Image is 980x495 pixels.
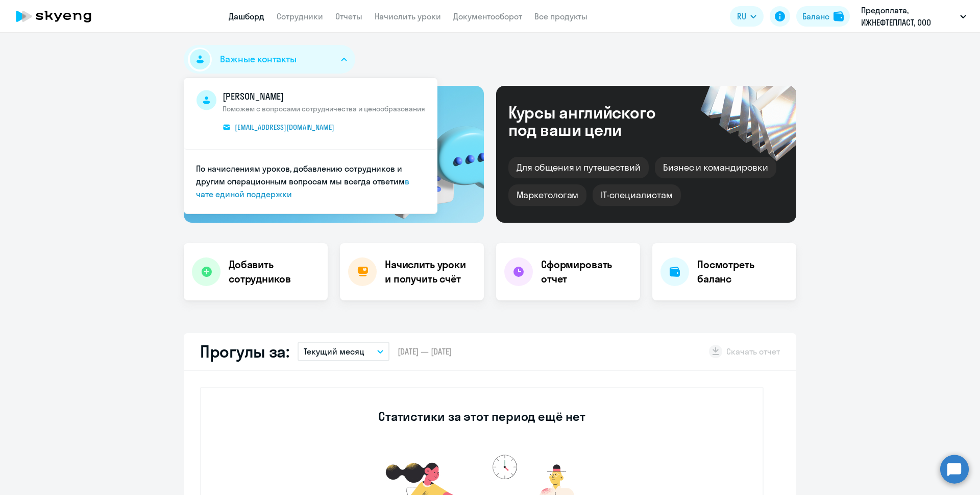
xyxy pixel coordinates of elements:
[508,157,649,178] div: Для общения и путешествий
[223,104,425,113] span: Поможем с вопросами сотрудничества и ценообразования
[378,408,585,425] h3: Статистики за этот период ещё нет
[655,157,776,178] div: Бизнес и командировки
[335,11,362,21] a: Отчеты
[541,257,632,286] h4: Сформировать отчет
[220,53,297,66] span: Важные контакты
[398,346,452,357] span: [DATE] — [DATE]
[200,341,289,362] h2: Прогулы за:
[802,10,829,22] div: Баланс
[730,6,764,27] button: RU
[184,78,437,214] ul: Важные контакты
[861,4,956,29] p: Предоплата, ИЖНЕФТЕПЛАСТ, ООО
[856,4,971,29] button: Предоплата, ИЖНЕФТЕПЛАСТ, ООО
[298,342,389,361] button: Текущий месяц
[834,11,844,21] img: balance
[196,163,405,186] span: По начислениям уроков, добавлению сотрудников и другим операционным вопросам мы всегда ответим
[223,122,342,133] a: [EMAIL_ADDRESS][DOMAIN_NAME]
[184,45,355,74] button: Важные контакты
[508,184,586,206] div: Маркетологам
[737,10,746,22] span: RU
[277,11,323,21] a: Сотрудники
[697,257,788,286] h4: Посмотреть баланс
[385,257,474,286] h4: Начислить уроки и получить счёт
[229,11,264,21] a: Дашборд
[534,11,587,21] a: Все продукты
[508,104,683,138] div: Курсы английского под ваши цели
[196,176,409,199] a: в чате единой поддержки
[304,345,364,358] p: Текущий месяц
[453,11,522,21] a: Документооборот
[796,6,850,27] button: Балансbalance
[223,90,425,103] span: [PERSON_NAME]
[375,11,441,21] a: Начислить уроки
[235,123,334,132] span: [EMAIL_ADDRESS][DOMAIN_NAME]
[593,184,680,206] div: IT-специалистам
[229,257,320,286] h4: Добавить сотрудников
